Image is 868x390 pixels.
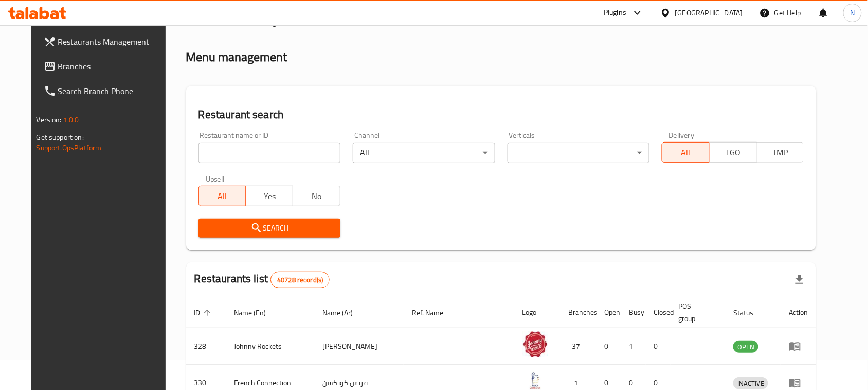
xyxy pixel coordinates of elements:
th: Branches [560,297,596,328]
a: Restaurants Management [35,29,176,54]
td: 0 [596,328,621,365]
div: Export file [787,268,812,292]
span: OPEN [733,341,758,353]
td: 0 [646,328,671,365]
span: Status [733,307,767,319]
span: ID [194,307,214,319]
h2: Menu management [186,49,287,65]
span: Restaurants Management [58,36,168,48]
span: Yes [250,189,289,204]
span: Search Branch Phone [58,85,168,97]
a: Search Branch Phone [35,79,176,103]
img: Johnny Rockets [522,331,548,357]
div: Total records count [270,272,330,288]
th: Closed [646,297,671,328]
span: TGO [714,145,753,160]
a: Support.OpsPlatform [37,141,102,154]
h2: Restaurant search [198,107,804,122]
span: All [203,189,242,204]
span: Name (En) [234,307,280,319]
span: 1.0.0 [63,113,79,127]
div: ​ [508,143,649,163]
button: All [198,186,246,206]
td: 37 [560,328,596,365]
span: Get support on: [37,131,84,144]
span: TMP [761,145,800,160]
div: Menu [789,340,808,352]
div: [GEOGRAPHIC_DATA] [675,7,743,19]
input: Search for restaurant name or ID.. [198,143,340,163]
span: Branches [58,60,168,73]
span: Ref. Name [412,307,457,319]
span: Menu management [231,16,299,28]
span: Search [207,222,332,235]
span: Name (Ar) [322,307,366,319]
span: No [297,189,336,204]
span: INACTIVE [733,378,768,389]
div: Menu [789,377,808,389]
a: Home [186,16,219,28]
th: Logo [514,297,560,328]
span: Version: [37,113,62,127]
td: 1 [621,328,646,365]
th: Action [781,297,816,328]
button: Search [198,219,340,238]
span: POS group [679,300,713,325]
span: 40728 record(s) [271,275,329,285]
a: Branches [35,54,176,79]
td: 328 [186,328,226,365]
td: [PERSON_NAME] [314,328,404,365]
span: All [666,145,706,160]
div: INACTIVE [733,377,768,389]
div: OPEN [733,341,758,353]
td: Johnny Rockets [226,328,315,365]
button: Yes [245,186,293,206]
button: All [662,142,710,163]
label: Delivery [669,132,695,139]
h2: Restaurants list [194,271,330,288]
span: N [850,7,855,19]
div: Plugins [604,7,626,19]
button: TGO [709,142,757,163]
li: / [223,16,227,28]
label: Upsell [206,175,225,183]
th: Open [596,297,621,328]
button: TMP [756,142,804,163]
th: Busy [621,297,646,328]
div: All [353,143,495,163]
button: No [293,186,340,206]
